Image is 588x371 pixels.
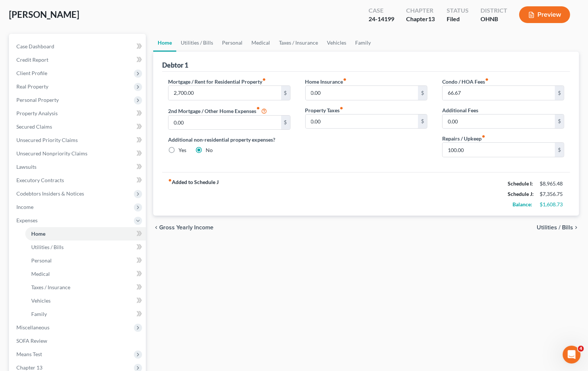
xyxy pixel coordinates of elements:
label: Additional non-residential property expenses? [168,136,290,143]
a: Taxes / Insurance [274,34,322,52]
span: Utilities / Bills [31,244,64,250]
input: -- [443,143,555,157]
button: Preview [519,6,570,23]
div: Case [369,6,394,15]
strong: Added to Schedule J [168,178,219,210]
label: No [206,146,213,154]
a: Personal [25,254,146,267]
button: Utilities / Bills chevron_right [537,225,579,230]
input: -- [443,114,555,129]
label: 2nd Mortgage / Other Home Expenses [168,106,267,115]
a: Executory Contracts [10,174,146,187]
label: Repairs / Upkeep [442,135,485,142]
span: Secured Claims [16,123,52,130]
span: Medical [31,271,50,277]
div: $ [555,114,564,129]
a: Family [25,307,146,321]
strong: Schedule I: [508,180,533,187]
div: $8,965.48 [540,180,564,187]
span: Vehicles [31,297,51,304]
input: -- [168,116,281,130]
span: Personal Property [16,97,59,103]
a: Family [351,34,375,52]
span: Unsecured Priority Claims [16,137,78,143]
div: $ [418,86,427,100]
i: fiber_manual_record [340,106,344,110]
a: Case Dashboard [10,40,146,53]
a: Unsecured Nonpriority Claims [10,147,146,160]
span: Property Analysis [16,110,58,116]
span: Expenses [16,217,38,223]
a: SOFA Review [10,334,146,348]
span: Income [16,204,33,210]
span: Home [31,230,45,237]
a: Medical [247,34,274,52]
a: Home [153,34,176,52]
div: $1,608.73 [540,201,564,208]
button: chevron_left Gross Yearly Income [153,225,213,230]
div: $ [418,114,427,129]
div: $ [555,86,564,100]
div: $ [281,116,290,130]
div: Filed [447,15,469,23]
span: 13 [428,15,435,22]
input: -- [168,86,281,100]
label: Home Insurance [305,78,347,86]
a: Property Analysis [10,107,146,120]
i: fiber_manual_record [343,78,347,81]
input: -- [306,86,418,100]
div: OHNB [481,15,507,23]
a: Taxes / Insurance [25,281,146,294]
a: Lawsuits [10,160,146,174]
a: Utilities / Bills [25,241,146,254]
span: Case Dashboard [16,43,54,49]
a: Secured Claims [10,120,146,133]
div: Chapter [406,15,435,23]
a: Unsecured Priority Claims [10,133,146,147]
div: $7,356.75 [540,190,564,198]
span: Unsecured Nonpriority Claims [16,150,87,157]
label: Property Taxes [305,106,344,114]
span: Personal [31,257,52,264]
a: Vehicles [25,294,146,307]
input: -- [443,86,555,100]
a: Medical [25,267,146,281]
a: Vehicles [322,34,351,52]
span: Codebtors Insiders & Notices [16,190,84,197]
label: Mortgage / Rent for Residential Property [168,78,266,86]
span: [PERSON_NAME] [9,9,79,20]
span: Miscellaneous [16,324,49,330]
i: fiber_manual_record [482,135,485,138]
span: Gross Yearly Income [159,225,213,230]
i: chevron_right [573,225,579,230]
span: Family [31,311,47,317]
div: $ [281,86,290,100]
div: $ [555,143,564,157]
iframe: Intercom live chat [563,346,581,364]
span: 4 [578,346,584,352]
i: fiber_manual_record [485,78,489,81]
i: fiber_manual_record [262,78,266,81]
a: Credit Report [10,53,146,67]
span: Client Profile [16,70,47,76]
div: 24-14199 [369,15,394,23]
span: Real Property [16,83,48,90]
span: Taxes / Insurance [31,284,70,290]
label: Yes [179,146,186,154]
div: Chapter [406,6,435,15]
strong: Schedule J: [508,191,534,197]
span: Lawsuits [16,164,36,170]
label: Additional Fees [442,106,478,114]
span: Chapter 13 [16,364,42,371]
span: Credit Report [16,57,48,63]
span: Means Test [16,351,42,357]
a: Utilities / Bills [176,34,218,52]
span: Executory Contracts [16,177,64,183]
i: chevron_left [153,225,159,230]
i: fiber_manual_record [256,106,260,110]
div: Debtor 1 [162,61,188,70]
div: Status [447,6,469,15]
input: -- [306,114,418,129]
span: SOFA Review [16,338,47,344]
a: Home [25,227,146,241]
